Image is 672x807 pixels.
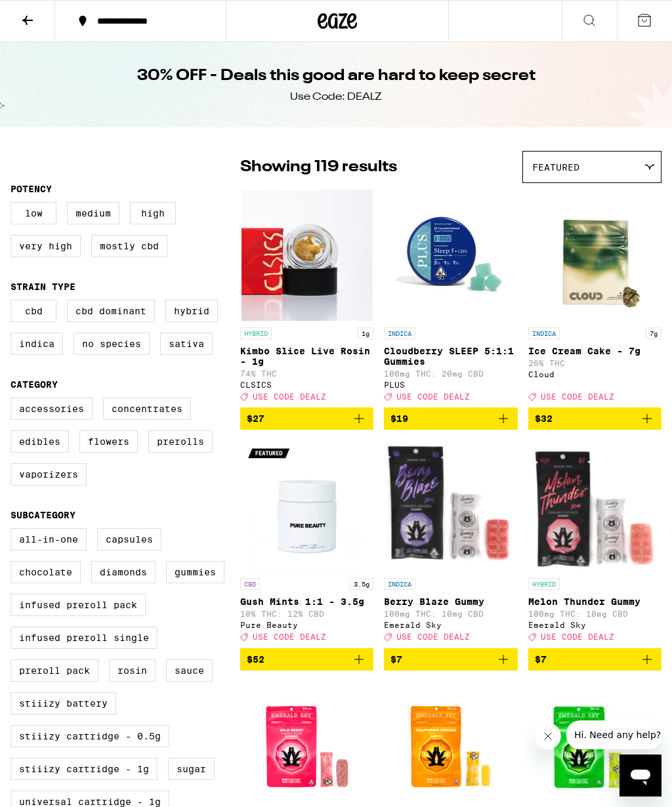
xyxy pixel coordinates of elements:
[240,440,373,648] a: Open page for Gush Mints 1:1 - 3.5g from Pure Beauty
[240,381,373,389] div: CLSICS
[528,648,661,671] button: Add to bag
[165,300,218,322] label: Hybrid
[535,413,553,424] span: $32
[10,333,63,355] label: Indica
[241,190,373,321] img: CLSICS - Kimbo Slice Live Rosin - 1g
[528,327,560,339] p: INDICA
[535,654,547,665] span: $7
[10,235,81,257] label: Very High
[67,202,119,224] label: Medium
[253,633,326,642] span: USE CODE DEALZ
[535,723,561,749] iframe: Close message
[396,392,470,401] span: USE CODE DEALZ
[390,654,402,665] span: $7
[10,379,58,390] legend: Category
[240,596,373,607] p: Gush Mints 1:1 - 3.5g
[10,692,116,714] label: STIIIZY Battery
[166,659,213,682] label: Sauce
[528,621,661,629] div: Emerald Sky
[528,190,661,407] a: Open page for Ice Cream Cake - 7g from Cloud
[240,346,373,367] p: Kimbo Slice Live Rosin - 1g
[10,627,157,649] label: Infused Preroll Single
[528,578,560,590] p: HYBRID
[384,596,517,607] p: Berry Blaze Gummy
[73,333,150,355] label: No Species
[67,300,155,322] label: CBD Dominant
[390,413,408,424] span: $19
[130,202,176,224] label: High
[528,346,661,356] p: Ice Cream Cake - 7g
[10,281,75,292] legend: Strain Type
[247,413,264,424] span: $27
[10,300,56,322] label: CBD
[109,659,156,682] label: Rosin
[10,758,157,780] label: STIIIZY Cartridge - 1g
[384,369,517,378] p: 100mg THC: 20mg CBD
[103,398,191,420] label: Concentrates
[528,407,661,430] button: Add to bag
[10,528,87,550] label: All-In-One
[646,327,661,339] p: 7g
[384,440,517,571] img: Emerald Sky - Berry Blaze Gummy
[358,327,373,339] p: 1g
[10,430,69,453] label: Edibles
[384,407,517,430] button: Add to bag
[619,755,661,797] iframe: Button to launch messaging window
[148,430,213,453] label: Prerolls
[384,346,517,367] p: Cloudberry SLEEP 5:1:1 Gummies
[253,392,326,401] span: USE CODE DEALZ
[396,633,470,642] span: USE CODE DEALZ
[247,654,264,665] span: $52
[528,610,661,618] p: 100mg THC: 10mg CBD
[384,578,415,590] p: INDICA
[160,333,213,355] label: Sativa
[79,430,138,453] label: Flowers
[290,90,382,104] div: Use Code: DEALZ
[10,202,56,224] label: Low
[384,610,517,618] p: 100mg THC: 10mg CBD
[10,561,81,583] label: Chocolate
[529,190,660,321] img: Cloud - Ice Cream Cake - 7g
[566,720,661,749] iframe: Message from company
[532,162,579,173] span: Featured
[166,561,224,583] label: Gummies
[168,758,215,780] label: Sugar
[10,659,98,682] label: Preroll Pack
[240,190,373,407] a: Open page for Kimbo Slice Live Rosin - 1g from CLSICS
[385,190,516,321] img: PLUS - Cloudberry SLEEP 5:1:1 Gummies
[10,725,169,747] label: STIIIZY Cartridge - 0.5g
[384,440,517,648] a: Open page for Berry Blaze Gummy from Emerald Sky
[240,327,272,339] p: HYBRID
[241,440,373,571] img: Pure Beauty - Gush Mints 1:1 - 3.5g
[10,184,52,194] legend: Potency
[240,578,260,590] p: CBD
[384,381,517,389] div: PLUS
[541,392,614,401] span: USE CODE DEALZ
[240,156,397,178] p: Showing 119 results
[384,327,415,339] p: INDICA
[10,463,87,486] label: Vaporizers
[10,398,93,420] label: Accessories
[528,370,661,379] div: Cloud
[528,440,661,571] img: Emerald Sky - Melon Thunder Gummy
[240,369,373,378] p: 74% THC
[384,648,517,671] button: Add to bag
[10,594,146,616] label: Infused Preroll Pack
[137,65,535,87] h1: 30% OFF - Deals this good are hard to keep secret
[384,621,517,629] div: Emerald Sky
[91,235,167,257] label: Mostly CBD
[10,510,75,520] legend: Subcategory
[528,359,661,367] p: 26% THC
[384,190,517,407] a: Open page for Cloudberry SLEEP 5:1:1 Gummies from PLUS
[240,610,373,618] p: 10% THC: 12% CBD
[97,528,161,550] label: Capsules
[91,561,156,583] label: Diamonds
[240,621,373,629] div: Pure Beauty
[240,648,373,671] button: Add to bag
[528,596,661,607] p: Melon Thunder Gummy
[528,440,661,648] a: Open page for Melon Thunder Gummy from Emerald Sky
[350,578,373,590] p: 3.5g
[541,633,614,642] span: USE CODE DEALZ
[240,407,373,430] button: Add to bag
